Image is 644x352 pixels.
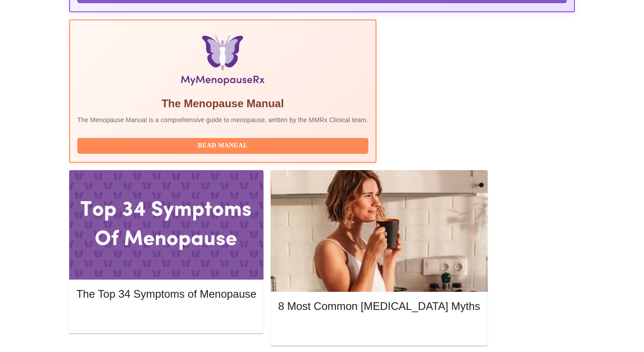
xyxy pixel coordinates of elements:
h5: The Top 34 Symptoms of Menopause [76,287,256,301]
a: Read More [278,325,482,333]
button: Read Manual [77,138,368,154]
img: Menopause Manual [123,35,322,89]
p: The Menopause Manual is a comprehensive guide to menopause, written by the MMRx Clinical team. [77,115,368,124]
span: Read More [85,312,247,323]
h5: The Menopause Manual [77,96,368,111]
button: Read More [278,322,480,338]
h5: 8 Most Common [MEDICAL_DATA] Myths [278,299,480,314]
a: Read Manual [77,141,371,149]
button: Read More [76,309,256,325]
a: Read More [76,313,259,320]
span: Read More [287,324,471,336]
span: Read Manual [86,140,359,152]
